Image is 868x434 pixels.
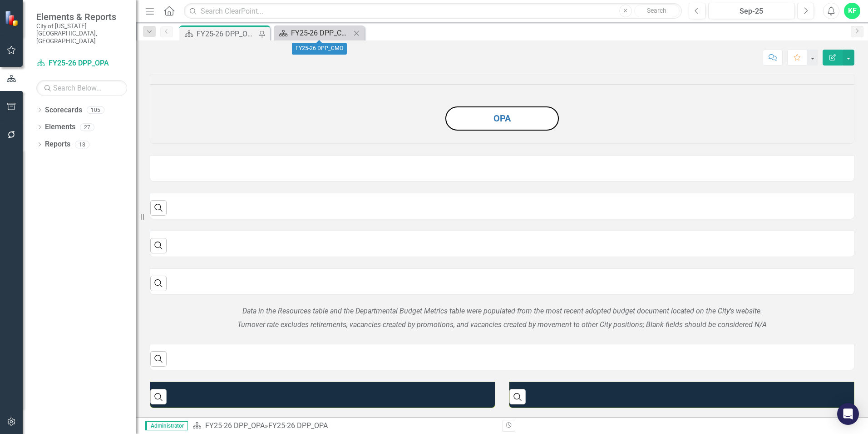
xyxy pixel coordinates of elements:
[844,3,860,19] button: KF
[837,403,859,425] div: Open Intercom Messenger
[36,80,127,96] input: Search Below...
[493,113,511,124] a: OPA
[291,27,351,39] div: FY25-26 DPP_CMO
[36,22,127,45] small: City of [US_STATE][GEOGRAPHIC_DATA], [GEOGRAPHIC_DATA]
[192,421,495,431] div: »
[36,58,127,69] a: FY25-26 DPP_OPA
[711,6,792,17] div: Sep-25
[87,106,104,114] div: 105
[80,123,94,131] div: 27
[4,10,21,27] img: ClearPoint Strategy
[184,3,682,19] input: Search ClearPoint...
[197,28,256,40] div: FY25-26 DPP_OPA
[45,105,82,116] a: Scorecards
[708,3,795,19] button: Sep-25
[634,5,680,17] button: Search
[237,320,767,329] em: Turnover rate excludes retirements, vacancies created by promotions, and vacancies created by mov...
[45,122,75,132] a: Elements
[205,421,265,430] a: FY25-26 DPP_OPA
[145,421,188,430] span: Administrator
[75,141,89,148] div: 18
[36,11,127,22] span: Elements & Reports
[242,307,762,315] em: Data in the Resources table and the Departmental Budget Metrics table were populated from the mos...
[268,421,328,430] div: FY25-26 DPP_OPA
[445,106,559,131] button: OPA
[292,43,347,55] div: FY25-26 DPP_CMO
[276,27,351,39] a: FY25-26 DPP_CMO
[45,139,70,150] a: Reports
[647,7,666,14] span: Search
